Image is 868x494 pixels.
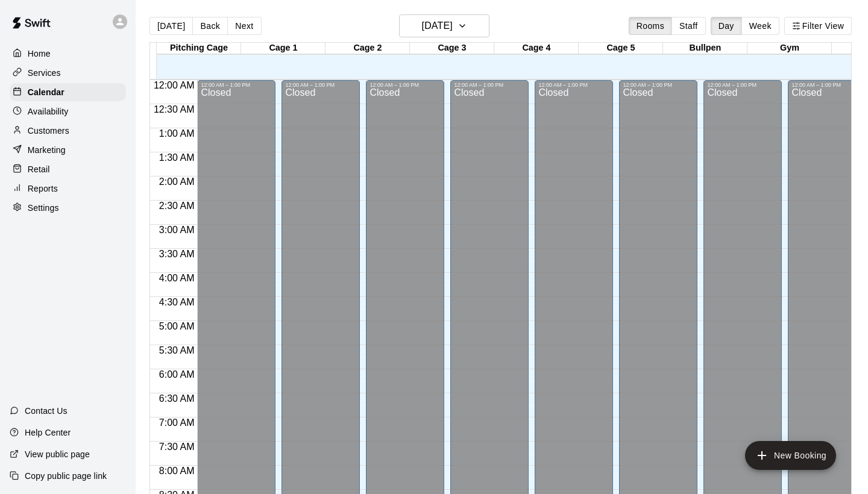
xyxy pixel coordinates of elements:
span: 1:30 AM [156,152,198,163]
a: Services [10,64,126,82]
div: 12:00 AM – 1:00 PM [791,82,851,88]
p: Contact Us [25,405,68,417]
span: 4:00 AM [156,273,198,283]
div: Cage 5 [579,43,663,54]
button: Rooms [629,17,672,35]
a: Customers [10,122,126,140]
button: Filter View [784,17,852,35]
span: 1:00 AM [156,128,198,139]
span: 6:00 AM [156,369,198,380]
div: 12:00 AM – 1:00 PM [454,82,525,88]
div: Cage 3 [410,43,494,54]
p: View public page [25,448,90,460]
button: [DATE] [149,17,193,35]
span: 12:00 AM [151,80,198,90]
div: 12:00 AM – 1:00 PM [623,82,694,88]
div: Bullpen [663,43,747,54]
div: 12:00 AM – 1:00 PM [285,82,356,88]
button: Back [192,17,228,35]
p: Home [28,48,51,60]
span: 5:30 AM [156,345,198,355]
a: Settings [10,199,126,217]
span: 2:30 AM [156,201,198,211]
a: Calendar [10,83,126,101]
h6: [DATE] [422,17,453,34]
div: 12:00 AM – 1:00 PM [370,82,441,88]
p: Calendar [28,86,64,98]
p: Reports [28,183,58,195]
p: Customers [28,125,69,137]
p: Services [28,67,61,79]
div: 12:00 AM – 1:00 PM [538,82,609,88]
span: 6:30 AM [156,393,198,404]
a: Availability [10,102,126,120]
span: 8:00 AM [156,466,198,476]
div: Cage 1 [241,43,325,54]
div: Cage 2 [325,43,410,54]
button: Next [227,17,261,35]
a: Reports [10,180,126,198]
a: Home [10,45,126,63]
span: 7:00 AM [156,417,198,428]
span: 2:00 AM [156,177,198,187]
a: Retail [10,160,126,178]
button: add [745,441,836,470]
p: Help Center [25,427,71,439]
p: Marketing [28,144,66,156]
div: 12:00 AM – 1:00 PM [707,82,778,88]
a: Marketing [10,141,126,159]
button: Staff [671,17,706,35]
button: Week [741,17,779,35]
div: Pitching Cage [157,43,241,54]
span: 5:00 AM [156,321,198,331]
div: 12:00 AM – 1:00 PM [201,82,272,88]
div: Gym [747,43,832,54]
p: Availability [28,105,69,117]
span: 3:30 AM [156,249,198,259]
span: 7:30 AM [156,442,198,452]
button: [DATE] [399,14,489,37]
p: Copy public page link [25,470,107,482]
div: Cage 4 [494,43,579,54]
span: 4:30 AM [156,297,198,307]
p: Settings [28,202,59,214]
span: 12:30 AM [151,104,198,114]
span: 3:00 AM [156,225,198,235]
button: Day [711,17,742,35]
p: Retail [28,163,50,175]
